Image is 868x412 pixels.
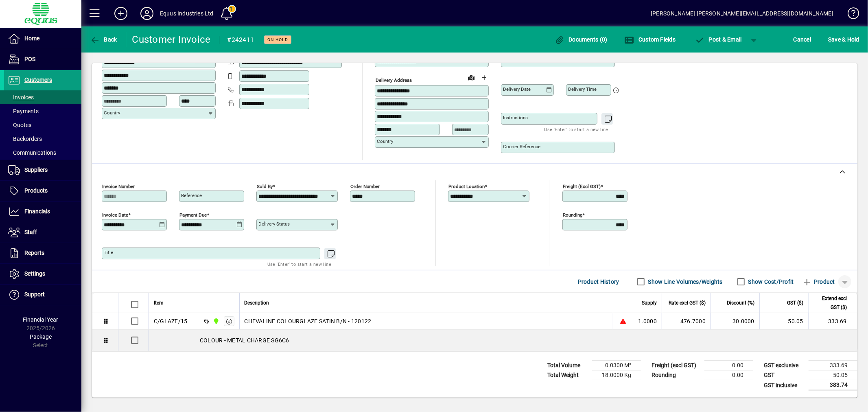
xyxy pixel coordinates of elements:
[102,184,135,189] mat-label: Invoice number
[134,6,160,21] button: Profile
[4,146,81,160] a: Communications
[760,370,809,380] td: GST
[4,104,81,118] a: Payments
[4,181,81,201] a: Products
[30,333,52,340] span: Package
[575,274,623,289] button: Product History
[503,144,540,149] mat-label: Courier Reference
[24,250,44,256] span: Reports
[553,32,610,47] button: Documents (0)
[727,298,754,307] span: Discount (%)
[809,370,857,380] td: 50.05
[592,370,641,380] td: 18.0000 Kg
[826,32,861,47] button: Save & Hold
[842,2,858,28] a: Knowledge Base
[160,7,214,20] div: Equus Industries Ltd
[555,36,608,43] span: Documents (0)
[808,313,857,330] td: 333.69
[90,36,117,43] span: Back
[132,33,211,46] div: Customer Invoice
[267,259,331,269] mat-hint: Use 'Enter' to start a new line
[154,298,164,307] span: Item
[104,250,113,255] mat-label: Title
[24,229,37,235] span: Staff
[8,149,56,156] span: Communications
[813,294,847,312] span: Extend excl GST ($)
[651,7,833,20] div: [PERSON_NAME] [PERSON_NAME][EMAIL_ADDRESS][DOMAIN_NAME]
[154,317,188,325] div: C/GLAZE/15
[625,36,676,43] span: Custom Fields
[179,212,207,218] mat-label: Payment due
[245,317,372,325] span: CHEVALINE COLOURGLAZE SATIN B/N - 120122
[4,264,81,284] a: Settings
[465,71,478,84] a: View on map
[503,115,528,121] mat-label: Instructions
[568,86,597,92] mat-label: Delivery time
[24,187,48,194] span: Products
[695,36,742,43] span: ost & Email
[787,298,803,307] span: GST ($)
[563,212,582,218] mat-label: Rounding
[4,132,81,146] a: Backorders
[503,86,531,92] mat-label: Delivery date
[791,32,813,47] button: Cancel
[669,298,706,307] span: Rate excl GST ($)
[563,184,601,189] mat-label: Freight (excl GST)
[245,298,269,307] span: Description
[478,71,491,84] button: Choose address
[647,278,723,286] label: Show Line Volumes/Weights
[227,33,254,46] div: #242411
[104,110,120,116] mat-label: Country
[747,278,794,286] label: Show Cost/Profit
[543,370,592,380] td: Total Weight
[350,184,380,189] mat-label: Order number
[4,202,81,222] a: Financials
[8,108,39,114] span: Payments
[647,361,704,370] td: Freight (excl GST)
[4,90,81,104] a: Invoices
[4,285,81,305] a: Support
[4,160,81,180] a: Suppliers
[578,275,619,288] span: Product History
[211,317,220,326] span: 1B BLENHEIM
[647,370,704,380] td: Rounding
[8,136,42,142] span: Backorders
[8,122,31,128] span: Quotes
[828,33,859,46] span: ave & Hold
[377,138,393,144] mat-label: Country
[257,184,273,189] mat-label: Sold by
[4,243,81,263] a: Reports
[108,6,134,21] button: Add
[759,313,808,330] td: 50.05
[809,361,857,370] td: 333.69
[704,361,753,370] td: 0.00
[24,77,52,83] span: Customers
[149,330,857,351] div: COLOUR - METAL CHARGE SG6C6
[4,49,81,70] a: POS
[24,56,35,62] span: POS
[623,32,678,47] button: Custom Fields
[4,222,81,243] a: Staff
[81,32,126,47] app-page-header-button: Back
[543,361,592,370] td: Total Volume
[267,37,288,42] span: On hold
[102,212,128,218] mat-label: Invoice date
[798,274,839,289] button: Product
[638,317,657,325] span: 1.0000
[544,125,608,134] mat-hint: Use 'Enter' to start a new line
[24,208,50,215] span: Financials
[4,118,81,132] a: Quotes
[24,167,48,173] span: Suppliers
[667,317,706,325] div: 476.7000
[592,361,641,370] td: 0.0300 M³
[809,380,857,390] td: 383.74
[642,298,657,307] span: Supply
[709,36,713,43] span: P
[23,316,59,323] span: Financial Year
[258,221,290,227] mat-label: Delivery status
[802,275,835,288] span: Product
[704,370,753,380] td: 0.00
[8,94,34,101] span: Invoices
[794,33,811,46] span: Cancel
[24,291,45,298] span: Support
